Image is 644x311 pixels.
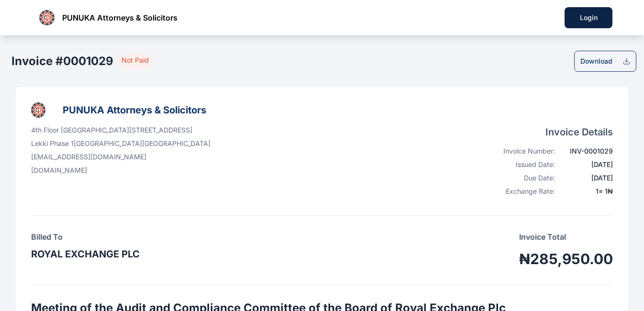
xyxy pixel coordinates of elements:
[31,246,140,262] h3: ROYAL EXCHANGE PLC
[493,125,613,139] h4: Invoice Details
[62,12,178,23] span: PUNUKA Attorneys & Solicitors
[519,231,613,243] p: Invoice Total
[561,160,613,169] div: [DATE]
[493,187,555,196] div: Exchange Rate:
[31,231,140,243] h4: Billed To
[31,125,211,135] p: 4th Floor [GEOGRAPHIC_DATA][STREET_ADDRESS]
[117,54,153,69] span: Not Paid
[561,173,613,183] div: [DATE]
[519,250,613,267] h1: ₦285,950.00
[493,173,555,183] div: Due Date:
[493,146,555,156] div: Invoice Number:
[31,139,211,148] p: Lekki Phase 1 [GEOGRAPHIC_DATA] [GEOGRAPHIC_DATA]
[31,166,211,175] p: [DOMAIN_NAME]
[565,7,612,28] button: Login
[561,187,613,196] div: 1 = 1 ₦
[493,160,555,169] div: Issued Date:
[580,13,597,22] div: Login
[8,51,153,72] button: Invoice #0001029 Not Paid
[31,102,45,118] img: businessLogo
[63,102,206,118] h3: PUNUKA Attorneys & Solicitors
[561,146,613,156] div: INV-0001029
[11,54,113,69] h2: Invoice # 0001029
[31,152,211,162] p: [EMAIL_ADDRESS][DOMAIN_NAME]
[580,56,612,66] div: Download
[39,10,55,25] img: businessLogo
